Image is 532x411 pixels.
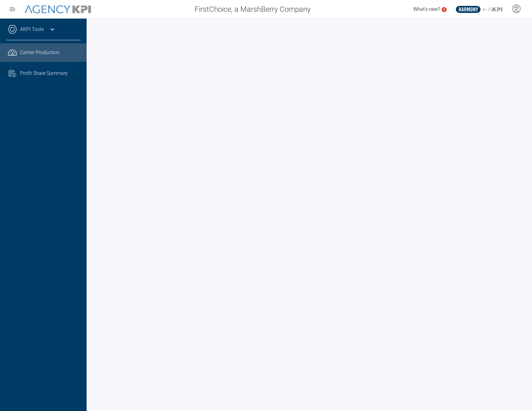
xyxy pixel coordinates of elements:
[442,7,447,12] a: 5
[25,5,91,14] img: AgencyKPI
[413,6,440,12] span: What's new?
[195,4,311,15] span: FirstChoice, a MarshBerry Company
[20,49,59,56] span: Carrier Production
[20,70,68,77] span: Profit Share Summary
[443,8,445,11] text: 5
[20,26,44,33] a: AKPI Tools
